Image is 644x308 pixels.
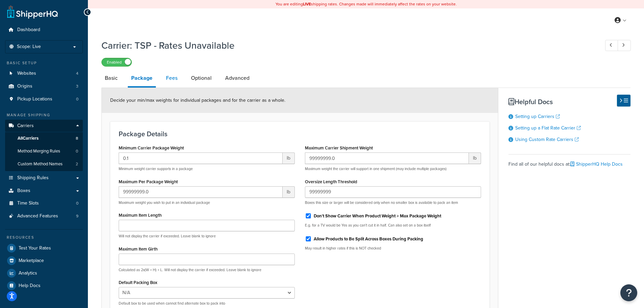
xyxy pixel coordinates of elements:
p: Minimum weight carrier supports in a package [119,166,295,171]
span: 0 [76,96,78,102]
span: Custom Method Names [18,161,63,167]
li: Time Slots [5,197,83,210]
b: LIVE [303,1,311,7]
a: Package [128,70,156,88]
a: Using Custom Rate Carriers [515,136,579,143]
span: 9 [76,213,78,219]
span: Shipping Rules [17,175,49,181]
a: Analytics [5,267,83,279]
span: 2 [76,161,78,167]
li: Method Merging Rules [5,145,83,158]
span: lb [469,152,481,164]
a: Custom Method Names2 [5,158,83,170]
p: Maximum weight the carrier will support in one shipment (may include multiple packages) [305,166,481,171]
p: E.g. for a TV would be Yes as you can't cut it in half. Can also set on a box itself [305,223,481,228]
div: Resources [5,235,83,240]
span: 0 [76,148,78,154]
a: Setting up a Flat Rate Carrier [515,124,581,132]
a: Boxes [5,185,83,197]
label: Maximum Item Length [119,213,162,218]
li: Advanced Features [5,210,83,222]
a: Test Your Rates [5,242,83,254]
p: May result in higher rates if this is NOT checked [305,246,481,251]
span: Pickup Locations [17,96,52,102]
a: Shipping Rules [5,172,83,184]
span: All Carriers [18,136,39,141]
span: Method Merging Rules [18,148,60,154]
span: Analytics [19,270,37,276]
label: Maximum Item Girth [119,246,158,252]
p: Will not display the carrier if exceeded. Leave blank to ignore [119,234,295,239]
label: Default Packing Box [119,280,157,285]
span: Scope: Live [17,44,41,50]
a: Previous Record [605,40,618,51]
li: Pickup Locations [5,93,83,105]
a: Setting up Carriers [515,113,560,120]
a: Optional [188,70,215,86]
p: Maximum weight you wish to put in an individual package [119,200,295,205]
div: Find all of our helpful docs at: [508,154,630,169]
div: Manage Shipping [5,112,83,118]
h1: Carrier: TSP - Rates Unavailable [101,39,593,52]
a: AllCarriers8 [5,132,83,145]
span: Websites [17,71,36,76]
span: 0 [76,200,78,206]
label: Allow Products to Be Split Across Boxes During Packing [314,236,423,242]
label: Don't Show Carrier When Product Weight > Max Package Weight [314,213,441,219]
span: Help Docs [19,283,41,289]
label: Maximum Carrier Shipment Weight [305,145,373,150]
p: Boxes this size or larger will be considered only when no smaller box is available to pack an item [305,200,481,205]
span: Marketplace [19,258,44,264]
a: Help Docs [5,280,83,292]
li: Websites [5,67,83,80]
h3: Helpful Docs [508,98,630,105]
a: Fees [163,70,181,86]
h3: Package Details [119,130,481,138]
span: 8 [76,136,78,141]
a: Time Slots0 [5,197,83,210]
span: Advanced Features [17,213,58,219]
li: Custom Method Names [5,158,83,170]
label: Maximum Per Package Weight [119,179,178,184]
a: ShipperHQ Help Docs [570,161,623,168]
p: Default box to be used when cannot find alternate box to pack into [119,301,295,306]
span: Boxes [17,188,30,194]
label: Minimum Carrier Package Weight [119,145,184,150]
li: Origins [5,80,83,93]
button: Hide Help Docs [617,95,630,106]
span: Test Your Rates [19,245,51,251]
a: Origins3 [5,80,83,93]
span: Carriers [17,123,34,129]
a: Dashboard [5,24,83,36]
div: Basic Setup [5,60,83,66]
a: Carriers [5,120,83,132]
span: Origins [17,84,32,89]
a: Next Record [618,40,631,51]
span: Decide your min/max weights for individual packages and for the carrier as a whole. [110,97,285,104]
p: Calculated as 2x(W + H) + L. Will not display the carrier if exceeded. Leave blank to ignore [119,267,295,273]
a: Pickup Locations0 [5,93,83,105]
span: Dashboard [17,27,40,33]
a: Method Merging Rules0 [5,145,83,158]
span: lb [283,152,295,164]
span: 4 [76,71,78,76]
li: Carriers [5,120,83,171]
button: Open Resource Center [620,284,637,301]
span: Time Slots [17,200,39,206]
a: Advanced Features9 [5,210,83,222]
span: lb [283,186,295,198]
span: 3 [76,84,78,89]
a: Marketplace [5,255,83,267]
label: Enabled [102,58,132,66]
label: Oversize Length Threshold [305,179,357,184]
a: Websites4 [5,67,83,80]
a: Basic [101,70,121,86]
a: Advanced [222,70,253,86]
